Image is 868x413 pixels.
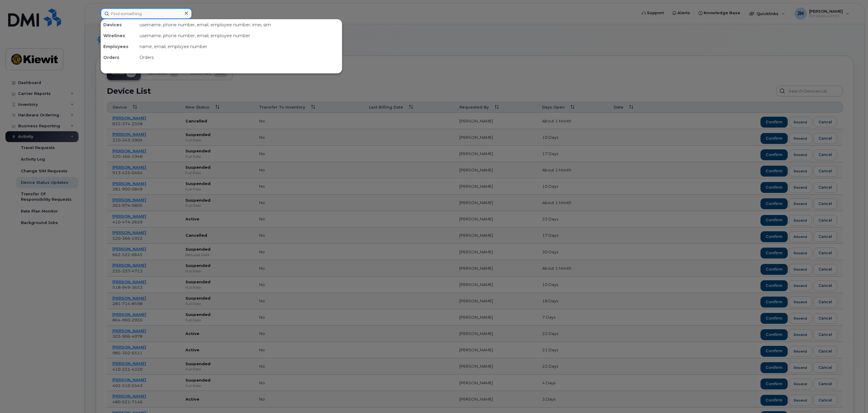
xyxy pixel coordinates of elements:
div: Orders [101,52,137,63]
div: Employees [101,41,137,52]
div: username, phone number, email, employee number [137,30,342,41]
div: name, email, employee number [137,41,342,52]
div: username, phone number, email, employee number, imei, sim [137,19,342,30]
div: Orders [137,52,342,63]
div: Devices [101,19,137,30]
div: Wirelines [101,30,137,41]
